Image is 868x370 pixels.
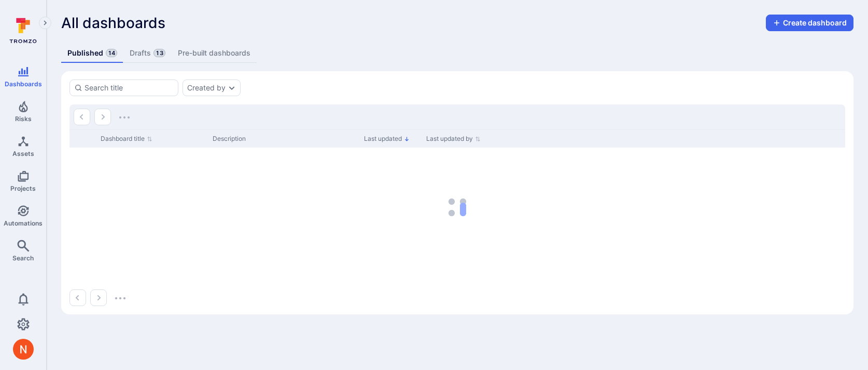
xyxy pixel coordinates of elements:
p: Sorted by: Alphabetically (Z-A) [404,134,410,144]
img: Loading... [115,297,125,299]
button: Go to the previous page [74,109,90,125]
span: 14 [106,49,117,57]
span: Dashboards [5,80,42,88]
a: Drafts [123,44,171,63]
button: Sort by Last updated [364,135,410,143]
a: Pre-built dashboards [172,44,257,63]
span: Risks [15,115,32,123]
span: Assets [12,150,34,157]
div: Description [213,134,356,143]
button: Sort by Dashboard title [101,135,152,143]
img: Loading... [119,116,130,118]
i: Expand navigation menu [41,19,49,28]
button: Expand navigation menu [39,17,51,29]
img: ACg8ocIprwjrgDQnDsNSk9Ghn5p5-B8DpAKWoJ5Gi9syOE4K59tr4Q=s96-c [13,339,34,360]
span: Projects [10,184,36,192]
button: Go to the next page [94,109,111,125]
span: All dashboards [61,15,165,31]
button: Created by [187,84,226,92]
button: Go to the previous page [69,289,86,306]
input: Search title [85,83,174,93]
div: dashboards tabs [61,44,853,63]
button: Create dashboard menu [766,15,853,31]
span: Automations [4,219,43,227]
span: Search [12,254,34,262]
button: Expand dropdown [228,84,236,92]
div: Neeren Patki [13,339,34,360]
span: 13 [153,49,165,57]
button: Sort by Last updated by [426,135,481,143]
a: Published [61,44,123,63]
button: Go to the next page [90,289,107,306]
